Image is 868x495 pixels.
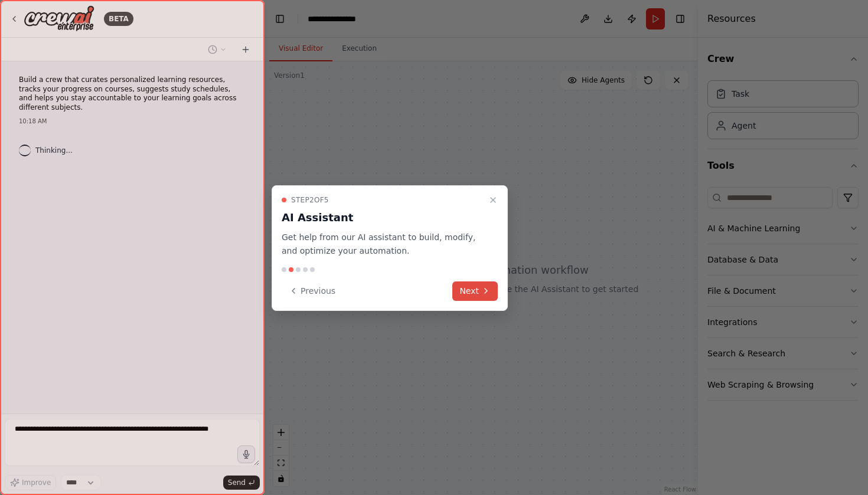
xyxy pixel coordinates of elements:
[452,281,498,301] button: Next
[282,209,484,226] h3: AI Assistant
[272,11,288,27] button: Hide left sidebar
[282,281,342,301] button: Previous
[282,231,484,258] p: Get help from our AI assistant to build, modify, and optimize your automation.
[486,193,500,207] button: Close walkthrough
[291,195,329,205] span: Step 2 of 5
